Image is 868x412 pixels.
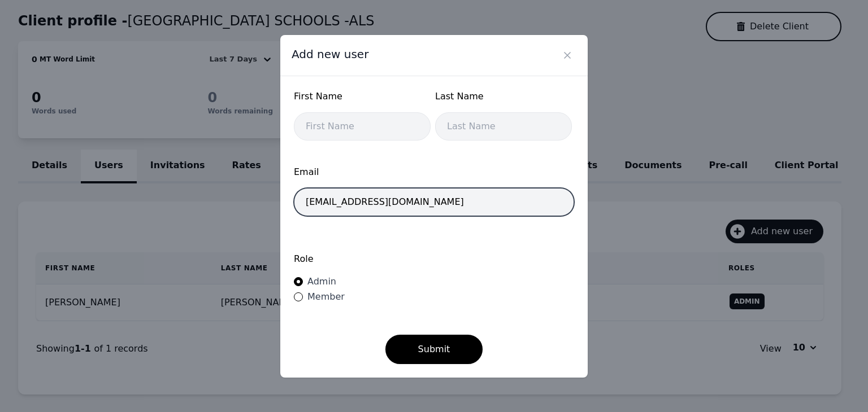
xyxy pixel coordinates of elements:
input: Last Name [435,112,572,141]
span: Member [307,291,345,302]
button: Submit [385,335,483,364]
span: Email [294,165,574,179]
span: Add new user [292,46,368,62]
span: Last Name [435,90,572,103]
input: Admin [294,277,303,286]
input: Email [294,188,574,216]
label: Role [294,252,574,266]
button: Close [558,46,576,64]
span: First Name [294,90,431,103]
span: Admin [307,276,336,287]
input: Member [294,292,303,301]
input: First Name [294,112,431,141]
